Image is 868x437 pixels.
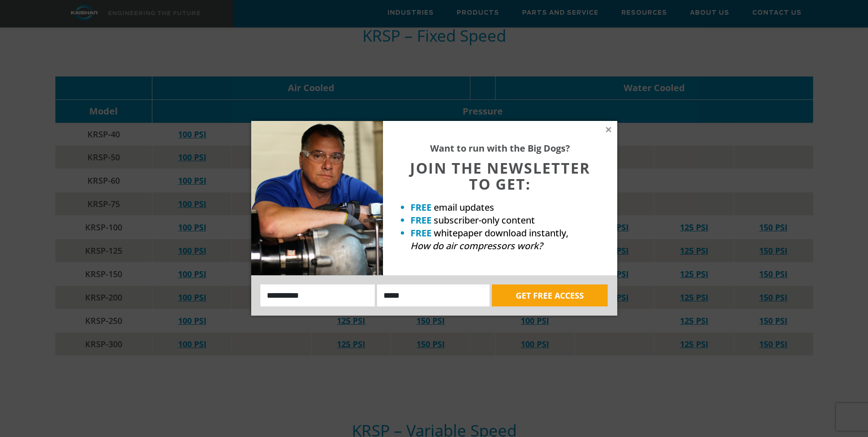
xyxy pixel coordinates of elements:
span: email updates [434,201,494,213]
input: Name: [260,284,375,306]
span: JOIN THE NEWSLETTER TO GET: [410,158,590,194]
button: GET FREE ACCESS [492,284,608,306]
button: Close [604,126,613,134]
span: subscriber-only content [434,214,535,226]
strong: FREE [410,214,431,226]
strong: Want to run with the Big Dogs? [430,142,570,154]
input: Email [377,284,490,306]
strong: FREE [410,201,431,213]
strong: FREE [410,227,431,239]
span: whitepaper download instantly, [434,227,568,239]
em: How do air compressors work? [410,240,543,252]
